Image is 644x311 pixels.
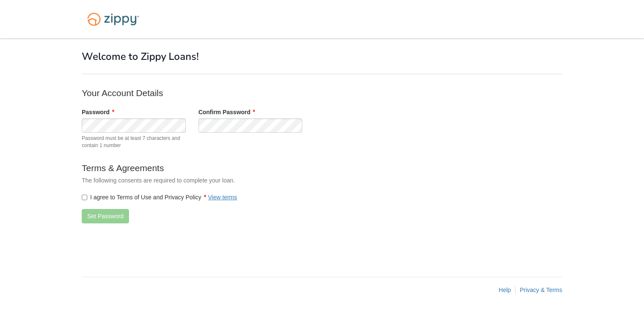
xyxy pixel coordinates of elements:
[82,209,129,223] button: Set Password
[82,176,419,185] p: The following consents are required to complete your loan.
[199,118,303,133] input: Verify Password
[82,135,186,149] span: Password must be at least 7 characters and contain 1 number
[82,108,114,116] label: Password
[520,287,562,293] a: Privacy & Terms
[82,87,419,99] p: Your Account Details
[82,162,419,174] p: Terms & Agreements
[82,195,87,200] input: I agree to Terms of Use and Privacy PolicyView terms
[199,108,255,116] label: Confirm Password
[499,287,511,293] a: Help
[208,194,237,201] a: View terms
[82,8,145,30] img: Logo
[82,51,562,62] h1: Welcome to Zippy Loans!
[82,193,237,201] label: I agree to Terms of Use and Privacy Policy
